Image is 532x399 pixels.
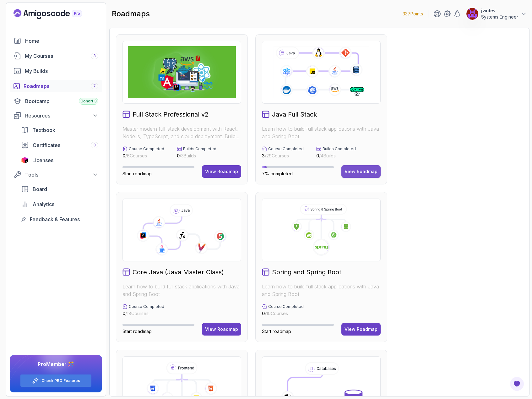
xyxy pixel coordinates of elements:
button: Tools [10,169,102,180]
div: Roadmaps [24,82,98,90]
span: Textbook [32,126,55,134]
span: 3 [93,53,96,58]
div: View Roadmap [345,326,377,332]
p: Systems Engineer [481,14,518,20]
button: View Roadmap [202,165,241,178]
p: Course Completed [129,146,164,151]
p: / 18 Courses [122,310,164,317]
a: board [17,183,102,195]
span: Feedback & Features [30,216,80,223]
a: Landing page [14,9,96,19]
a: courses [10,50,102,62]
span: 0 [262,311,265,316]
a: licenses [17,154,102,167]
button: Open Feedback Button [509,376,524,391]
p: Master modern full-stack development with React, Node.js, TypeScript, and cloud deployment. Build... [122,125,241,140]
div: Home [25,37,98,45]
a: certificates [17,139,102,151]
span: 3 [262,153,265,158]
button: View Roadmap [341,165,381,178]
div: My Builds [25,67,98,75]
span: 0 [122,311,125,316]
span: Licenses [32,156,53,164]
span: Analytics [33,200,54,208]
a: Check PRO Features [41,378,80,383]
h2: roadmaps [112,9,150,19]
span: Certificates [33,141,60,149]
span: 0 [122,153,125,158]
div: View Roadmap [205,168,238,175]
img: jetbrains icon [21,157,29,163]
a: builds [10,65,102,77]
span: 0 [177,153,180,158]
a: feedback [17,213,102,226]
p: Course Completed [268,146,304,151]
a: textbook [17,124,102,136]
p: jvxdev [481,8,518,14]
p: Learn how to build full stack applications with Java and Spring Boot [262,125,381,140]
div: Resources [25,112,98,119]
p: / 6 Courses [122,153,164,159]
h2: Full Stack Professional v2 [133,110,209,119]
button: View Roadmap [341,323,381,336]
p: Course Completed [129,304,164,309]
div: View Roadmap [345,168,377,175]
p: / 4 Builds [316,153,356,159]
img: user profile image [466,8,478,20]
p: Course Completed [268,304,304,309]
p: Builds Completed [183,146,216,151]
span: 7 [93,84,96,89]
h2: Spring and Spring Boot [272,268,341,276]
p: Builds Completed [323,146,356,151]
button: Check PRO Features [20,374,92,387]
span: Start roadmap [122,171,152,176]
div: Bootcamp [25,97,98,105]
span: Cohort 3 [80,99,97,104]
span: Start roadmap [262,329,291,334]
a: bootcamp [10,95,102,107]
p: / 10 Courses [262,310,304,317]
h2: Java Full Stack [272,110,317,119]
a: analytics [17,198,102,210]
span: Board [33,185,47,193]
a: roadmaps [10,80,102,92]
img: Full Stack Professional v2 [128,46,236,98]
p: Learn how to build full stack applications with Java and Spring Boot [122,283,241,298]
div: My Courses [25,52,98,60]
span: 0 [316,153,319,158]
span: 3 [93,143,96,148]
span: Start roadmap [122,329,152,334]
p: Learn how to build full stack applications with Java and Spring Boot [262,283,381,298]
div: View Roadmap [205,326,238,332]
p: / 3 Builds [177,153,216,159]
div: Tools [25,171,98,178]
a: home [10,35,102,47]
h2: Core Java (Java Master Class) [133,268,224,276]
p: 337 Points [403,11,423,17]
p: / 29 Courses [262,153,304,159]
button: View Roadmap [202,323,241,336]
span: 7% completed [262,171,293,176]
button: user profile imagejvxdevSystems Engineer [466,8,527,20]
button: Resources [10,110,102,121]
